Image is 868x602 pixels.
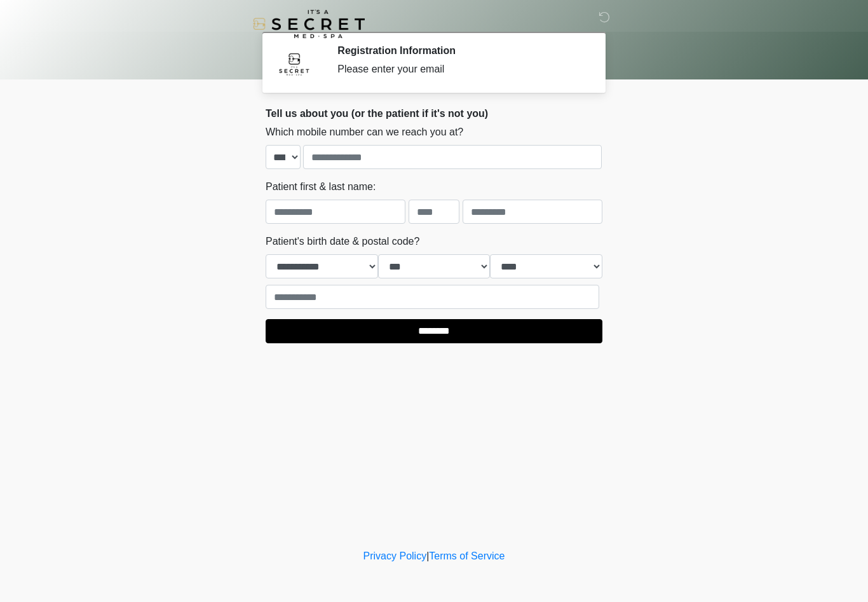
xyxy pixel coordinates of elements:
[429,551,505,561] a: Terms of Service
[253,10,365,38] img: It's A Secret Med Spa Logo
[266,179,376,195] label: Patient first & last name:
[426,551,429,561] a: |
[275,44,313,83] img: Agent Avatar
[337,44,583,57] h2: Registration Information
[266,234,419,249] label: Patient's birth date & postal code?
[266,107,602,120] h2: Tell us about you (or the patient if it's not you)
[337,62,583,77] div: Please enter your email
[363,551,427,561] a: Privacy Policy
[266,125,463,140] label: Which mobile number can we reach you at?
